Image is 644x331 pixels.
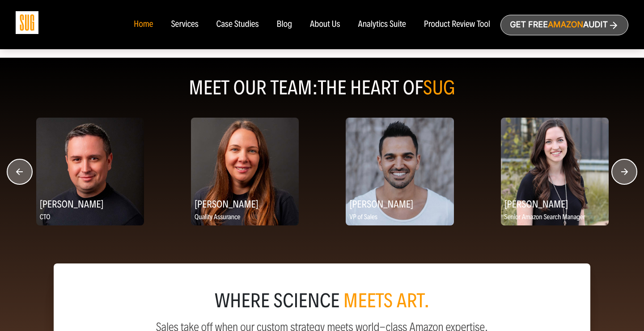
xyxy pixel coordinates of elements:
[358,20,406,30] a: Analytics Suite
[75,292,569,310] div: where science
[346,195,453,212] h2: [PERSON_NAME]
[191,118,299,225] img: Viktoriia Komarova, Quality Assurance
[16,11,38,34] img: Sug
[277,20,292,30] a: Blog
[36,195,144,212] h2: [PERSON_NAME]
[191,195,299,212] h2: [PERSON_NAME]
[171,20,198,30] a: Services
[191,212,299,223] p: Quality Assurance
[310,20,340,30] a: About Us
[501,212,609,223] p: Senior Amazon Search Manager
[424,20,490,30] a: Product Review Tool
[501,195,609,212] h2: [PERSON_NAME]
[343,289,430,313] span: meets art.
[346,212,453,223] p: VP of Sales
[36,212,144,223] p: CTO
[216,20,259,30] a: Case Studies
[134,20,153,30] a: Home
[500,15,628,35] a: Get freeAmazonAudit
[548,20,583,30] span: Amazon
[346,118,453,225] img: Jeff Siddiqi, VP of Sales
[501,118,609,225] img: Rene Crandall, Senior Amazon Search Manager
[423,76,455,100] span: SUG
[36,118,144,225] img: Konstantin Komarov, CTO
